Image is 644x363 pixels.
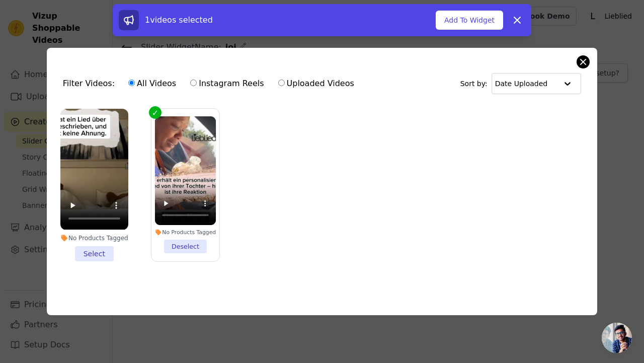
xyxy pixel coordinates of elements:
[128,77,177,90] label: All Videos
[63,72,360,95] div: Filter Videos:
[577,56,589,68] button: Close modal
[190,77,264,90] label: Instagram Reels
[60,234,128,242] div: No Products Tagged
[145,15,213,25] span: 1 videos selected
[278,77,355,90] label: Uploaded Videos
[155,229,216,236] div: No Products Tagged
[602,323,632,353] div: Ouvrir le chat
[436,11,503,30] button: Add To Widget
[460,73,582,94] div: Sort by:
